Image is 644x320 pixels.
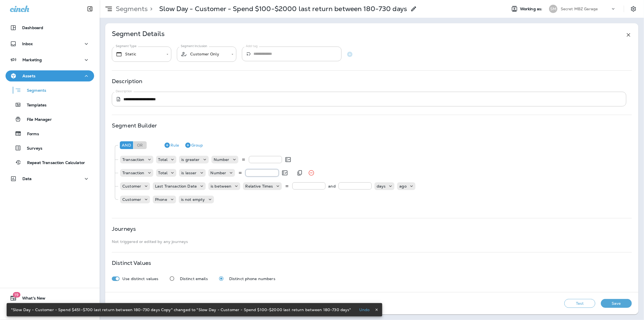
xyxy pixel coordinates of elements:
button: Support [6,306,94,317]
p: Assets [22,74,35,78]
p: Customer [122,197,141,202]
div: "Slow Day - Customer - Spend $451-$700 last return between 180-730 days Copy" changed to "Slow Da... [11,305,351,315]
div: And [120,141,133,149]
button: Undo [356,306,373,313]
p: Segment Details [112,32,165,38]
p: Distinct phone numbers [229,277,275,281]
button: Segments [6,84,94,96]
p: is lesser [181,171,196,175]
p: Not triggered or edited by any journeys [112,239,632,244]
button: Templates [6,99,94,111]
p: Surveys [21,146,42,151]
button: File Manager [6,113,94,125]
span: Working as: [520,7,544,11]
button: Dashboard [6,22,94,33]
button: Collapse Sidebar [82,3,98,14]
p: Last Transaction Date [155,184,197,188]
p: Journeys [112,227,136,231]
button: Repeat Transaction Calculator [6,157,94,168]
p: Undo [359,308,370,312]
p: Transaction [122,171,144,175]
p: Number [214,157,229,162]
p: Slow Day - Customer - Spend $100-$2000 last return between 180-730 days [159,5,407,13]
p: is between [211,184,231,188]
button: Assets [6,70,94,81]
div: Static [116,51,162,58]
button: Marketing [6,54,94,65]
button: Surveys [6,142,94,154]
span: 19 [13,292,20,298]
button: Group [182,141,205,150]
div: Customer Only [181,51,227,58]
p: Repeat Transaction Calculator [22,160,85,166]
p: Transaction [122,157,144,162]
p: File Manager [21,117,52,122]
p: Number [211,171,226,175]
p: Secret MBZ Garage [561,7,598,11]
label: Add tag [246,44,258,48]
div: Or [133,141,147,149]
p: days [377,184,386,188]
p: Total [158,171,168,175]
p: Description [112,79,143,83]
button: Inbox [6,38,94,49]
p: Forms [22,132,39,137]
p: and [328,182,335,190]
button: Settings [629,4,638,14]
p: Inbox [22,42,33,46]
button: Forms [6,128,94,139]
button: Data [6,173,94,184]
p: Segments [113,5,148,13]
p: Segments [21,88,46,94]
button: Test [564,299,595,308]
button: Save [601,299,632,308]
p: Data [22,176,32,181]
p: Distinct Values [112,261,151,265]
p: is greater [181,157,200,162]
p: is not empty [181,197,205,202]
div: SM [549,5,557,13]
p: Dashboard [22,25,43,30]
p: Phone [155,197,167,202]
button: Rule [162,141,181,150]
button: Remove Rule [306,167,317,178]
p: > [148,5,152,13]
p: Segment Builder [112,123,157,128]
button: 19What's New [6,293,94,304]
button: Duplicate Rule [294,167,305,178]
p: Distinct emails [180,277,208,281]
p: Marketing [22,58,42,62]
p: Templates [21,103,46,108]
span: What's New [17,296,45,303]
p: Relative Times [245,184,273,188]
p: Customer [122,184,141,188]
label: Description [116,89,132,93]
label: Segment Inclusion [181,44,207,48]
p: Total [158,157,168,162]
p: ago [399,184,406,188]
p: Use distinct values [122,277,159,281]
label: Segment Type [116,44,136,48]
